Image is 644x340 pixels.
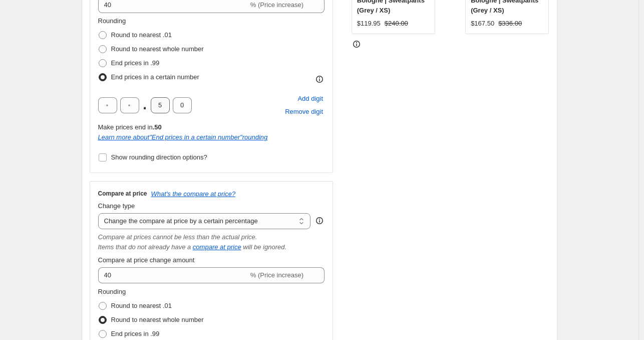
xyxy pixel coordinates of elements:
[243,243,286,251] i: will be ignored.
[193,243,241,251] button: compare at price
[98,133,268,141] a: Learn more about"End prices in a certain number"rounding
[498,19,522,29] strike: $336.00
[153,123,162,131] b: .50
[98,202,135,210] span: Change type
[98,243,191,251] i: Items that do not already have a
[111,45,204,53] span: Round to nearest whole number
[173,97,192,113] input: ﹡
[297,94,323,104] span: Add digit
[385,19,408,29] strike: $240.00
[98,97,117,113] input: ﹡
[285,107,323,117] span: Remove digit
[296,92,325,105] button: Add placeholder
[111,302,172,309] span: Round to nearest .01
[120,97,139,113] input: ﹡
[142,97,148,113] span: .
[111,330,160,337] span: End prices in .99
[151,190,236,198] button: What's the compare at price?
[111,73,199,81] span: End prices in a certain number
[98,17,126,25] span: Rounding
[111,153,207,161] span: Show rounding direction options?
[250,271,303,279] span: % (Price increase)
[98,256,195,264] span: Compare at price change amount
[111,316,204,323] span: Round to nearest whole number
[98,190,147,198] h3: Compare at price
[111,59,160,67] span: End prices in .99
[98,233,257,241] i: Compare at prices cannot be less than the actual price.
[151,97,170,113] input: ﹡
[111,31,172,39] span: Round to nearest .01
[314,216,325,226] div: help
[250,1,303,9] span: % (Price increase)
[98,267,248,283] input: -15
[471,19,494,29] div: $167.50
[98,123,162,131] span: Make prices end in
[98,133,268,141] i: Learn more about " End prices in a certain number " rounding
[283,105,325,118] button: Remove placeholder
[357,19,381,29] div: $119.95
[98,288,126,295] span: Rounding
